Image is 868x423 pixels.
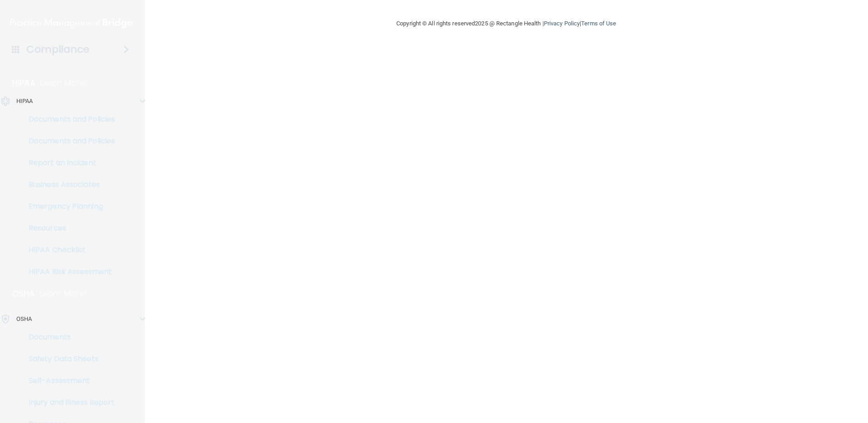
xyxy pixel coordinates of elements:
a: Terms of Use [581,20,616,27]
p: HIPAA Checklist [6,246,130,255]
p: Learn More! [39,288,88,299]
p: Injury and Illness Report [6,398,130,407]
p: HIPAA Risk Assessment [6,267,130,276]
p: Self-Assessment [6,376,130,385]
p: HIPAA [16,96,33,107]
p: OSHA [16,314,32,325]
p: Resources [6,224,130,233]
p: Learn More! [40,78,88,89]
p: Documents and Policies [6,137,130,146]
p: OSHA [12,288,35,299]
div: Copyright © All rights reserved 2025 @ Rectangle Health | | [340,9,672,38]
img: PMB logo [10,14,134,32]
p: Safety Data Sheets [6,354,130,364]
a: Privacy Policy [544,20,580,27]
p: HIPAA [12,78,35,89]
p: Business Associates [6,180,130,189]
h4: Compliance [26,43,89,56]
p: Documents [6,333,130,342]
p: Report an Incident [6,158,130,167]
p: Documents and Policies [6,115,130,124]
p: Emergency Planning [6,202,130,211]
